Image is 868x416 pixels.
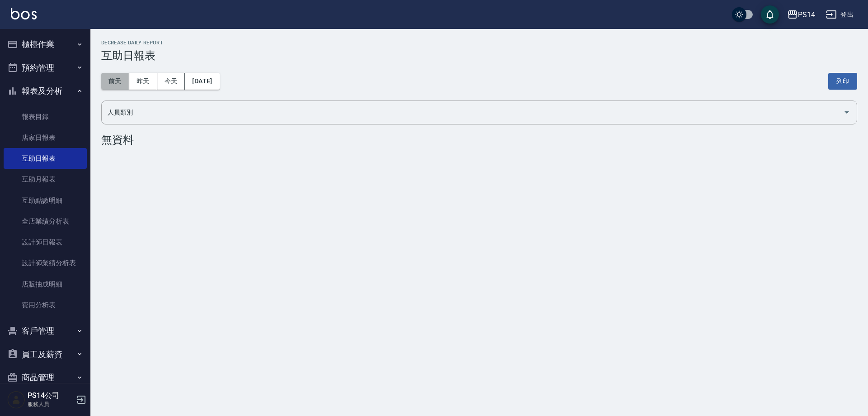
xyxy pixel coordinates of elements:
button: 預約管理 [4,56,87,80]
a: 店販抽成明細 [4,274,87,295]
h3: 互助日報表 [101,49,857,62]
a: 費用分析表 [4,295,87,316]
a: 互助日報表 [4,148,87,169]
button: 報表及分析 [4,79,87,103]
button: PS14 [783,5,819,24]
a: 店家日報表 [4,127,87,148]
div: 無資料 [101,134,857,146]
h2: Decrease Daily Report [101,40,857,46]
button: 列印 [828,73,857,90]
button: 登出 [822,6,857,23]
button: 櫃檯作業 [4,33,87,56]
button: [DATE] [185,73,219,90]
button: 今天 [157,73,185,90]
button: Open [840,105,854,120]
img: Logo [11,8,37,19]
a: 全店業績分析表 [4,211,87,232]
a: 設計師日報表 [4,232,87,253]
button: 昨天 [129,73,157,90]
input: 人員名稱 [105,105,840,120]
a: 互助月報表 [4,169,87,190]
button: 商品管理 [4,366,87,389]
div: PS14 [798,9,815,20]
a: 報表目錄 [4,106,87,127]
img: Person [7,391,25,409]
button: 前天 [101,73,129,90]
a: 互助點數明細 [4,190,87,211]
button: save [761,5,779,24]
a: 設計師業績分析表 [4,253,87,273]
p: 服務人員 [28,400,74,408]
button: 客戶管理 [4,319,87,343]
h5: PS14公司 [28,391,74,400]
button: 員工及薪資 [4,343,87,366]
